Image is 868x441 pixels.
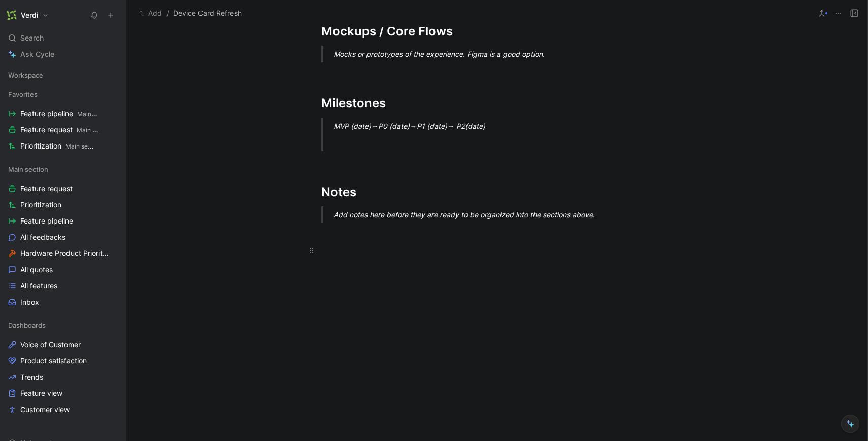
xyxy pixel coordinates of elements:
span: Prioritization [20,200,61,210]
span: All features [20,281,57,291]
a: Inbox [4,295,122,310]
span: Ask Cycle [20,48,54,60]
span: Feature view [20,388,62,398]
div: Notes [321,183,673,201]
a: PrioritizationMain section [4,138,122,154]
button: Add [137,7,164,19]
span: Inbox [20,297,39,307]
button: View actions [108,340,118,350]
em: Add notes here before they are ready to be organized into the sections above. [333,210,595,219]
a: Prioritization [4,197,122,212]
span: Search [20,32,44,44]
span: Feature pipeline [20,108,99,119]
a: Trends [4,370,122,385]
div: Workspace [4,67,122,83]
span: Feature pipeline [20,216,73,226]
a: Ask Cycle [4,47,122,62]
button: View actions [108,183,118,194]
button: View actions [111,125,121,135]
a: Customer view [4,402,122,417]
div: Main section [4,162,122,177]
button: View actions [108,297,118,307]
a: All quotes [4,262,122,277]
div: MVP (date)→P0 (date)→P1 (date)→ P2(date) [333,121,685,131]
span: Workspace [8,70,43,80]
button: View actions [108,388,118,398]
span: Main section [8,164,48,174]
span: Prioritization [20,141,97,152]
button: View actions [108,232,118,242]
span: Trends [20,372,43,382]
a: Feature view [4,386,122,401]
span: Dashboards [8,320,46,330]
span: All feedbacks [20,232,65,242]
span: Device Card Refresh [173,7,242,19]
button: View actions [108,265,118,275]
a: Product satisfaction [4,353,122,369]
button: View actions [108,216,118,226]
a: Feature requestMain section [4,122,122,137]
button: VerdiVerdi [4,8,51,22]
a: Hardware Product Prioritization [4,246,122,261]
a: Feature request [4,181,122,196]
button: View actions [108,281,118,291]
a: All features [4,278,122,293]
button: View actions [109,141,119,151]
span: Product satisfaction [20,356,87,366]
span: Main section [77,126,113,134]
div: Main sectionFeature requestPrioritizationFeature pipelineAll feedbacksHardware Product Prioritiza... [4,162,122,310]
span: Hardware Product Prioritization [20,248,109,259]
button: View actions [108,200,118,210]
button: View actions [108,405,118,415]
span: Feature request [20,183,73,194]
div: Dashboards [4,318,122,333]
a: Voice of Customer [4,337,122,352]
button: View actions [111,108,121,119]
a: All feedbacks [4,230,122,245]
div: Mockups / Core Flows [321,22,673,41]
img: Verdi [7,10,17,20]
a: Feature pipelineMain section [4,106,122,121]
div: Favorites [4,87,122,102]
span: Favorites [8,89,38,99]
span: Feature request [20,125,99,135]
h1: Verdi [21,11,38,20]
button: View actions [108,372,118,382]
span: Customer view [20,405,70,415]
span: All quotes [20,265,53,275]
div: Mocks or prototypes of the experience. Figma is a good option. [333,49,685,59]
a: Feature pipeline [4,213,122,229]
span: Main section [65,142,102,150]
span: / [166,7,169,19]
span: Voice of Customer [20,340,81,350]
div: Milestones [321,94,673,113]
button: View actions [109,248,119,259]
button: View actions [108,356,118,366]
span: Main section [77,110,114,118]
div: Search [4,30,122,46]
div: DashboardsVoice of CustomerProduct satisfactionTrendsFeature viewCustomer view [4,318,122,417]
